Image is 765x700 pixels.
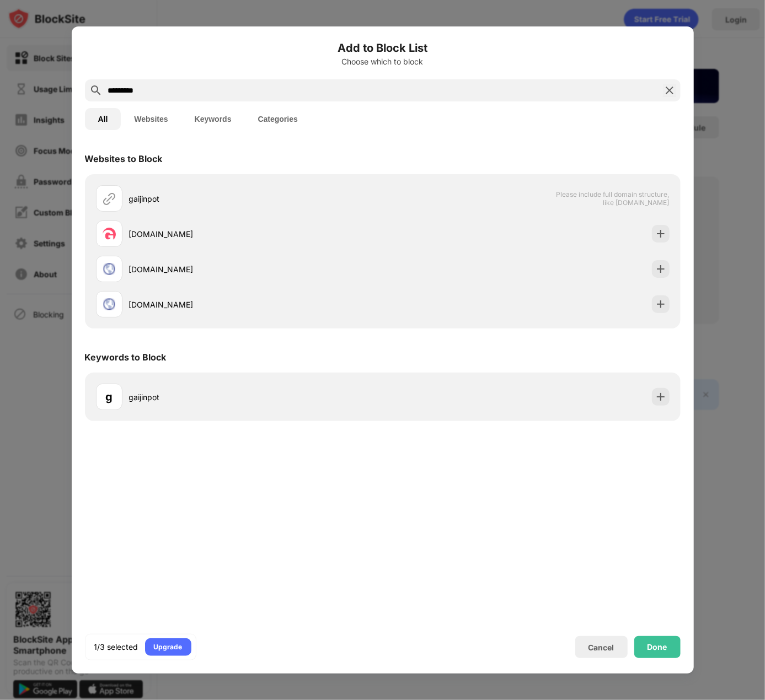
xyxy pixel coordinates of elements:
[85,352,167,363] div: Keywords to Block
[103,192,116,205] img: url.svg
[663,84,676,97] img: search-close
[105,389,113,405] div: g
[89,84,103,97] img: search.svg
[556,190,670,207] span: Please include full domain structure, like [DOMAIN_NAME]
[103,298,116,311] img: favicons
[648,643,667,651] div: Done
[154,642,183,653] div: Upgrade
[181,108,245,130] button: Keywords
[85,108,121,130] button: All
[85,153,163,164] div: Websites to Block
[129,299,383,310] div: [DOMAIN_NAME]
[589,643,614,652] div: Cancel
[85,57,681,66] div: Choose which to block
[245,108,311,130] button: Categories
[129,193,383,204] div: gaijinpot
[94,642,138,653] div: 1/3 selected
[129,228,383,240] div: [DOMAIN_NAME]
[129,263,383,275] div: [DOMAIN_NAME]
[129,391,383,403] div: gaijinpot
[121,108,181,130] button: Websites
[103,227,116,240] img: favicons
[103,262,116,276] img: favicons
[85,40,681,56] h6: Add to Block List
